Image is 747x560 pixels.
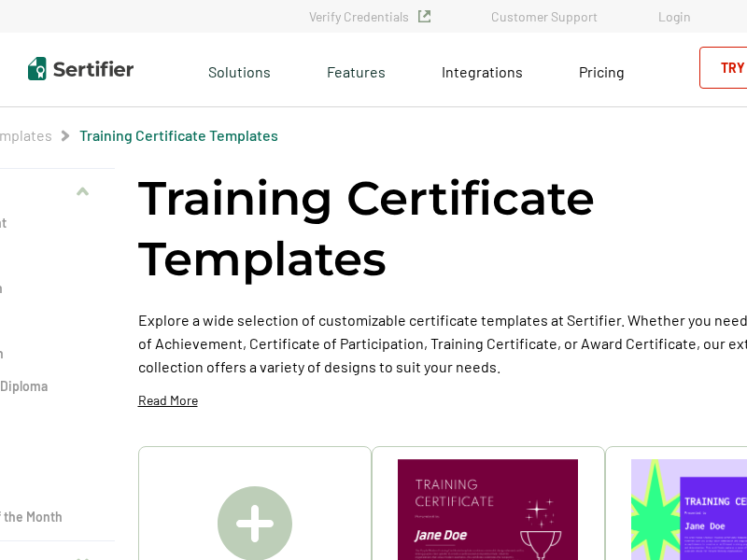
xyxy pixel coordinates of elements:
[442,58,523,81] a: Integrations
[658,8,691,24] a: Login
[79,126,278,145] span: Training Certificate Templates
[327,58,386,81] span: Features
[79,126,278,144] a: Training Certificate Templates
[491,8,598,24] a: Customer Support
[579,63,625,80] span: Pricing
[418,10,430,22] img: Verified
[208,58,271,81] span: Solutions
[579,58,625,81] a: Pricing
[442,63,523,80] span: Integrations
[138,391,198,410] p: Read More
[28,57,134,80] img: Sertifier | Digital Credentialing Platform
[309,8,430,24] a: Verify Credentials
